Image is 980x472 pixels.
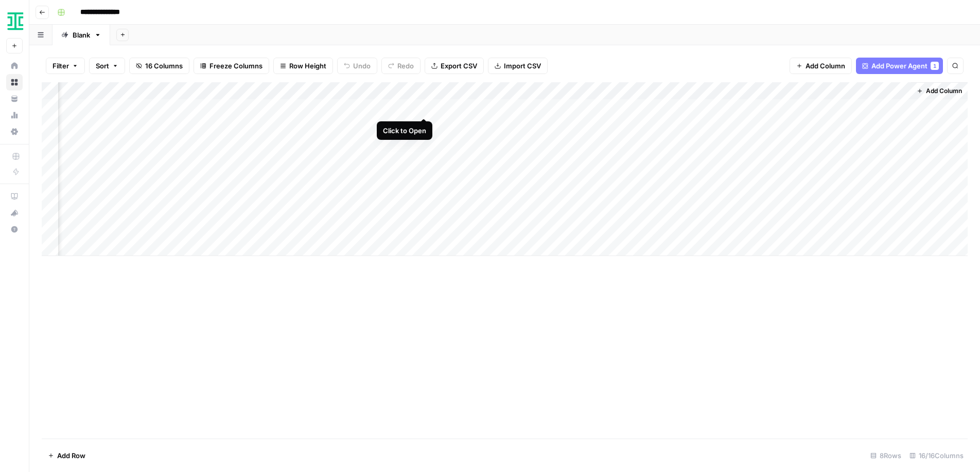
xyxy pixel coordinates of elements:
[913,84,966,98] button: Add Column
[6,107,23,123] a: Usage
[397,61,414,71] span: Redo
[6,205,23,221] button: What's new?
[194,58,269,74] button: Freeze Columns
[6,8,23,34] button: Workspace: Ironclad
[6,12,25,30] img: Ironclad Logo
[42,447,92,464] button: Add Row
[289,61,326,71] span: Row Height
[866,447,905,464] div: 8 Rows
[441,61,477,71] span: Export CSV
[96,61,109,71] span: Sort
[6,90,23,107] a: Your Data
[145,61,183,71] span: 16 Columns
[806,61,845,71] span: Add Column
[383,125,426,136] div: Click to Open
[52,25,110,45] a: Blank
[6,58,23,74] a: Home
[381,58,421,74] button: Redo
[871,61,927,71] span: Add Power Agent
[46,58,85,74] button: Filter
[7,205,22,221] div: What's new?
[57,450,85,461] span: Add Row
[926,86,962,96] span: Add Column
[425,58,484,74] button: Export CSV
[6,74,23,90] a: Browse
[89,58,125,74] button: Sort
[931,62,939,70] div: 1
[52,61,69,71] span: Filter
[353,61,371,71] span: Undo
[856,58,943,74] button: Add Power Agent1
[6,123,23,140] a: Settings
[488,58,548,74] button: Import CSV
[273,58,333,74] button: Row Height
[504,61,541,71] span: Import CSV
[905,447,968,464] div: 16/16 Columns
[337,58,377,74] button: Undo
[6,188,23,205] a: AirOps Academy
[209,61,262,71] span: Freeze Columns
[73,30,90,40] div: Blank
[129,58,189,74] button: 16 Columns
[933,62,936,70] span: 1
[790,58,852,74] button: Add Column
[6,221,23,238] button: Help + Support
